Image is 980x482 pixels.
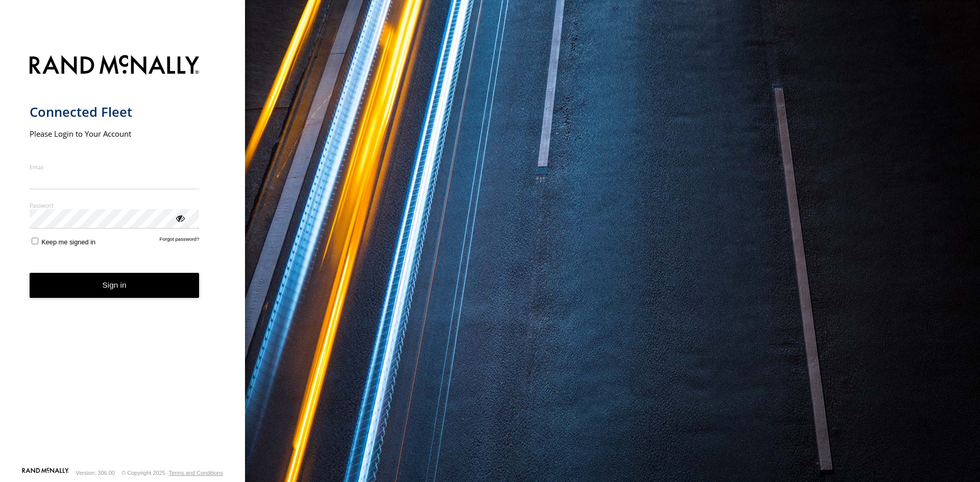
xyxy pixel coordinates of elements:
input: Keep me signed in [32,238,38,244]
label: Email [30,163,200,171]
span: Keep me signed in [41,238,95,246]
button: Sign in [30,273,200,298]
div: © Copyright 2025 - [121,470,223,476]
a: Visit our Website [22,468,69,478]
h1: Connected Fleet [30,104,200,120]
form: main [30,49,216,467]
a: Terms and Conditions [169,470,223,476]
div: Version: 306.00 [76,470,115,476]
label: Password [30,201,200,209]
img: Rand McNally [30,53,200,79]
a: Forgot password? [160,236,200,246]
div: ViewPassword [175,213,185,223]
h2: Please Login to Your Account [30,129,200,139]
